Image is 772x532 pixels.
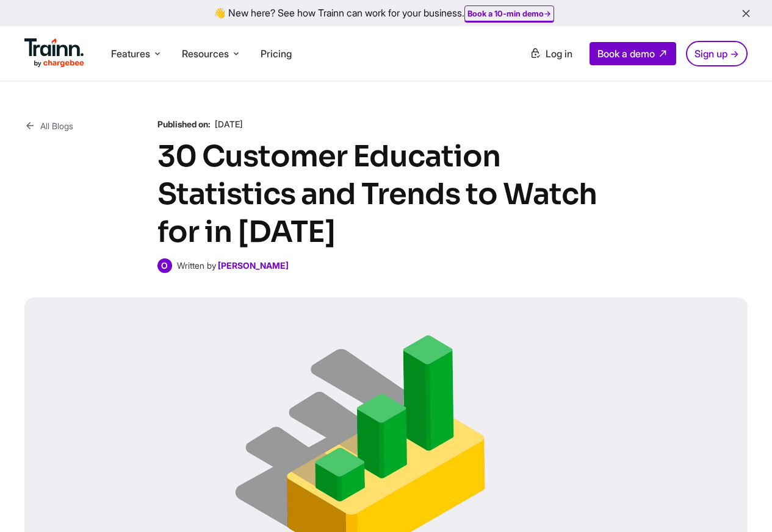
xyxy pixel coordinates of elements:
span: Book a demo [597,48,655,60]
a: Book a 10-min demo→ [467,9,551,18]
b: Published on: [157,119,211,129]
span: [DATE] [215,119,243,129]
span: Features [111,47,150,60]
a: Book a demo [590,42,676,65]
span: Log in [546,48,572,60]
b: Book a 10-min demo [467,9,544,18]
a: Log in [522,43,580,65]
div: 👋 New here? See how Trainn can work for your business. [7,7,765,19]
span: Resources [182,47,229,60]
a: [PERSON_NAME] [218,260,289,271]
span: O [157,258,172,273]
span: Written by [177,260,216,271]
a: Sign up → [686,41,748,66]
h1: 30 Customer Education Statistics and Trends to Watch for in [DATE] [157,138,615,251]
img: Trainn Logo [24,38,84,68]
a: All Blogs [24,118,73,133]
a: Pricing [261,48,292,60]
